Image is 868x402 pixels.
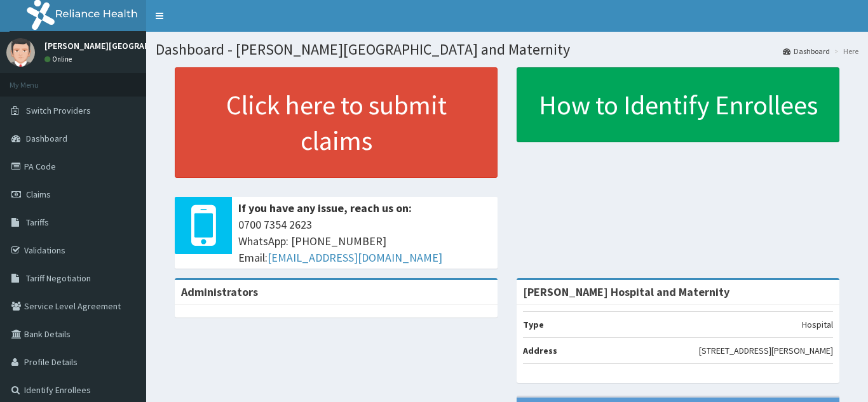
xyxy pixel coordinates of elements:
[175,67,498,178] a: Click here to submit claims
[268,250,442,265] a: [EMAIL_ADDRESS][DOMAIN_NAME]
[238,217,491,265] span: 0700 7354 2623 WhatsApp: [PHONE_NUMBER] Email:
[26,189,51,200] span: Claims
[831,46,858,57] li: Here
[181,285,258,299] b: Administrators
[26,217,49,228] span: Tariffs
[26,105,91,116] span: Switch Providers
[523,345,557,356] b: Address
[6,38,35,67] img: User Image
[523,319,544,330] b: Type
[26,272,91,284] span: Tariff Negotiation
[44,55,75,64] a: Online
[44,41,191,50] p: [PERSON_NAME][GEOGRAPHIC_DATA]
[26,133,67,144] span: Dashboard
[523,285,729,299] strong: [PERSON_NAME] Hospital and Maternity
[517,67,839,142] a: How to Identify Enrollees
[802,318,833,331] p: Hospital
[238,201,412,215] b: If you have any issue, reach us on:
[699,344,833,357] p: [STREET_ADDRESS][PERSON_NAME]
[783,46,830,57] a: Dashboard
[156,41,858,58] h1: Dashboard - [PERSON_NAME][GEOGRAPHIC_DATA] and Maternity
